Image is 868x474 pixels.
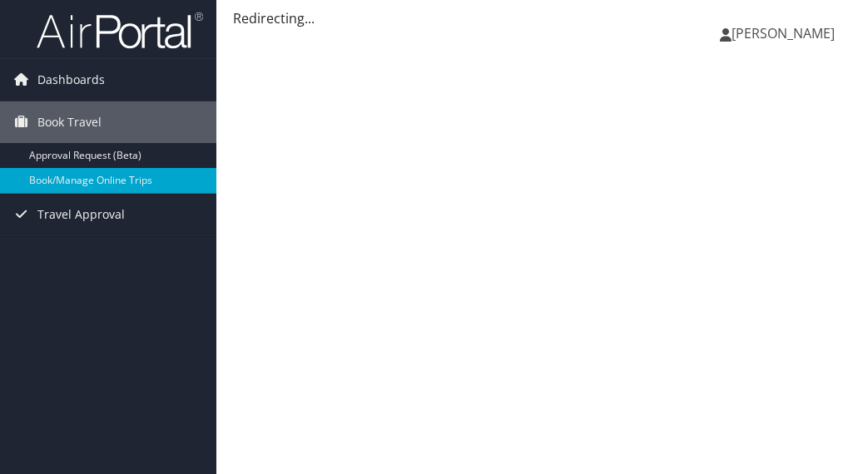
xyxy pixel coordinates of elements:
[37,11,203,50] img: airportal-logo.png
[37,194,125,235] span: Travel Approval
[720,8,851,58] a: [PERSON_NAME]
[37,101,102,143] span: Book Travel
[233,8,851,28] div: Redirecting...
[732,24,835,42] span: [PERSON_NAME]
[37,59,105,101] span: Dashboards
